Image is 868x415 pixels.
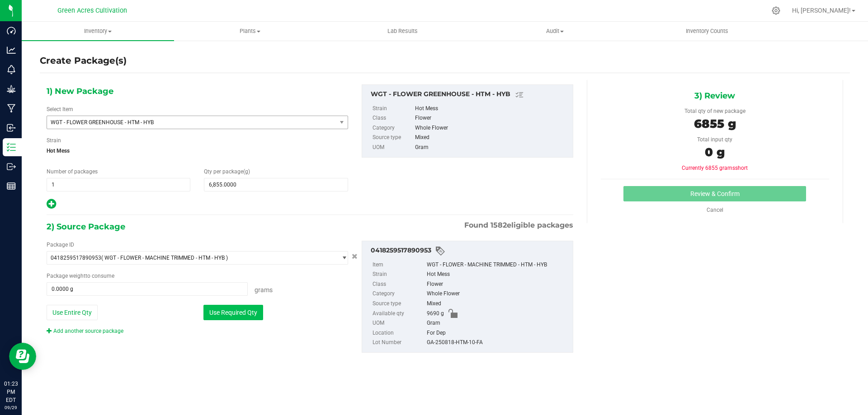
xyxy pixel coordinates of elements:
[204,178,347,191] input: 6,855.0000
[682,165,748,171] span: Currently 6855 grams
[373,338,425,348] label: Lot Number
[373,133,413,143] label: Source type
[4,380,18,404] p: 01:23 PM EDT
[415,113,568,123] div: Flower
[373,289,425,299] label: Category
[491,221,507,229] span: 1582
[243,168,250,175] span: (g)
[479,27,631,35] span: Audit
[69,273,85,279] span: weight
[427,270,568,280] div: Hot Mess
[7,104,16,113] inline-svg: Manufacturing
[336,116,348,129] span: select
[707,207,723,213] a: Cancel
[373,309,425,319] label: Available qty
[373,260,425,270] label: Item
[792,7,851,14] span: Hi, [PERSON_NAME]!
[336,252,348,264] span: select
[373,270,425,280] label: Strain
[22,22,174,41] a: Inventory
[47,273,114,279] span: Package to consume
[427,309,444,319] span: 9690 g
[694,117,736,131] span: 6855 g
[415,104,568,114] div: Hot Mess
[373,123,413,133] label: Category
[174,22,326,41] a: Plants
[373,280,425,289] label: Class
[705,145,725,159] span: 0 g
[427,299,568,309] div: Mixed
[175,27,326,35] span: Plants
[9,343,36,370] iframe: Resource center
[57,7,127,14] span: Green Acres Cultivation
[7,84,16,93] inline-svg: Grow
[427,338,568,348] div: GA-250818-HTM-10-FA
[415,123,568,133] div: Whole Flower
[47,220,125,233] span: 2) Source Package
[255,286,273,294] span: Grams
[47,136,61,145] label: Strain
[47,178,190,191] input: 1
[47,328,123,334] a: Add another source package
[373,318,425,328] label: UOM
[375,27,430,35] span: Lab Results
[4,404,18,411] p: 09/29
[684,108,745,114] span: Total qty of new package
[22,27,174,35] span: Inventory
[349,250,360,263] button: Cancel button
[735,165,748,171] span: short
[373,299,425,309] label: Source type
[427,280,568,289] div: Flower
[415,143,568,153] div: Gram
[7,123,16,132] inline-svg: Inbound
[373,104,413,114] label: Strain
[7,162,16,171] inline-svg: Outbound
[47,144,348,158] span: Hot Mess
[427,318,568,328] div: Gram
[697,136,732,143] span: Total input qty
[51,255,101,261] span: 0418259517890953
[7,143,16,152] inline-svg: Inventory
[47,105,73,113] label: Select Item
[373,328,425,338] label: Location
[623,186,806,201] button: Review & Confirm
[427,328,568,338] div: For Dep
[770,6,782,15] div: Manage settings
[326,22,479,41] a: Lab Results
[47,305,98,320] button: Use Entire Qty
[47,203,56,209] span: Add new output
[371,246,568,256] div: 0418259517890953
[47,283,247,295] input: 0.0000 g
[373,113,413,123] label: Class
[47,242,74,248] span: Package ID
[101,255,228,261] span: ( WGT - FLOWER - MACHINE TRIMMED - HTM - HYB )
[464,220,573,231] span: Found eligible packages
[7,46,16,55] inline-svg: Analytics
[203,305,263,320] button: Use Required Qty
[479,22,631,41] a: Audit
[427,289,568,299] div: Whole Flower
[674,27,741,35] span: Inventory Counts
[51,119,321,126] span: WGT - FLOWER GREENHOUSE - HTM - HYB
[7,65,16,74] inline-svg: Monitoring
[47,168,98,175] span: Number of packages
[427,260,568,270] div: WGT - FLOWER - MACHINE TRIMMED - HTM - HYB
[204,168,250,175] span: Qty per package
[47,84,113,98] span: 1) New Package
[694,89,735,103] span: 3) Review
[40,54,127,67] h4: Create Package(s)
[371,89,568,100] div: WGT - FLOWER GREENHOUSE - HTM - HYB
[7,26,16,35] inline-svg: Dashboard
[415,133,568,143] div: Mixed
[631,22,783,41] a: Inventory Counts
[7,182,16,191] inline-svg: Reports
[373,143,413,153] label: UOM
